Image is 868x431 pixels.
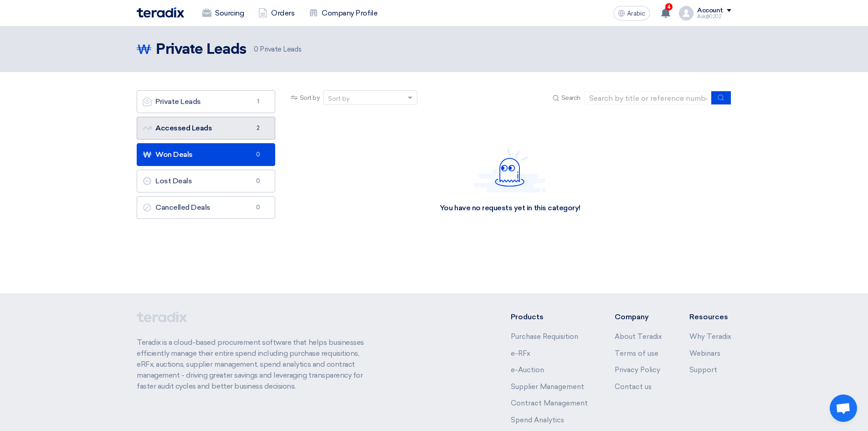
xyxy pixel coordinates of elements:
a: e-Auction [511,366,544,374]
div: Open chat [830,395,857,422]
a: Spend Analytics [511,416,564,424]
img: profile_test.png [679,6,693,21]
font: Search [561,94,580,102]
font: Sort by [300,94,320,102]
img: Teradix logo [137,7,184,18]
font: 0 [256,204,260,211]
font: Account [697,6,723,14]
a: Cancelled Deals0 [137,196,275,219]
font: Accessed Leads [155,124,212,132]
a: Contract Management [511,399,588,407]
a: Support [689,366,717,374]
font: Teradix is ​​a cloud-based procurement software that helps businesses efficiently manage their en... [137,338,364,390]
font: Company [615,312,649,321]
font: Company Profile [322,9,377,17]
input: Search by title or reference number [584,91,712,105]
font: 0 [254,45,258,53]
a: e-RFx [511,349,530,358]
img: Hello [473,148,546,192]
a: Private Leads1 [137,90,275,113]
font: Cancelled Deals [155,203,211,212]
font: Ask@0202 [697,14,721,20]
font: Private Leads [260,45,301,53]
a: Purchase Requisition [511,332,578,341]
a: Accessed Leads2 [137,117,275,140]
font: 0 [256,177,260,184]
font: 4 [667,4,671,10]
a: Terms of use [615,349,658,358]
font: Won Deals [155,150,193,159]
a: Won Deals0 [137,143,275,166]
button: Arabic [613,6,650,21]
font: 2 [257,125,260,131]
font: 0 [256,151,260,158]
a: Sourcing [195,3,251,23]
a: Orders [251,3,302,23]
a: Contact us [615,383,652,391]
a: About Teradix [615,332,662,341]
font: Sort by [328,95,349,103]
a: Webinars [689,349,720,358]
font: Lost Deals [155,177,192,185]
a: Privacy Policy [615,366,660,374]
font: You have no requests yet in this category! [440,203,580,212]
a: Lost Deals0 [137,170,275,192]
font: Arabic [627,10,645,17]
font: Sourcing [215,9,244,17]
font: Orders [271,9,294,17]
font: 1 [257,98,259,105]
a: Supplier Management [511,383,584,391]
font: Private Leads [155,97,201,106]
font: Private Leads [156,42,247,57]
font: Resources [689,312,728,321]
a: Why Teradix [689,332,731,341]
font: Products [511,312,544,321]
